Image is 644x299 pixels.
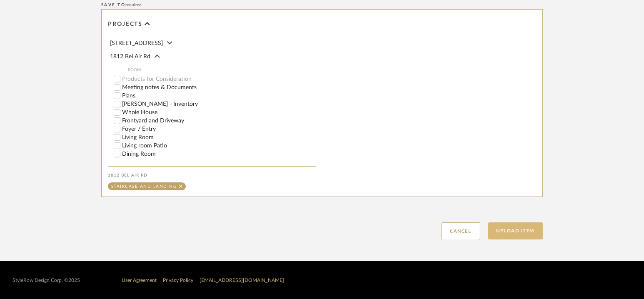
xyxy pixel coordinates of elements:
span: [STREET_ADDRESS] [110,40,163,46]
label: Meeting notes & Documents [122,85,316,90]
label: Living Room [122,135,316,140]
div: 1812 Bel Air Rd [108,173,316,178]
span: Projects [108,21,142,28]
button: Cancel [442,222,480,240]
label: Dining Room [122,151,316,157]
label: Living room Patio [122,143,316,149]
label: [PERSON_NAME] - Inventory [122,101,316,107]
a: [EMAIL_ADDRESS][DOMAIN_NAME] [200,278,284,283]
span: 1812 Bel Air Rd [110,54,150,60]
label: Whole House [122,110,316,115]
a: Privacy Policy [163,278,193,283]
label: Frontyard and Driveway [122,118,316,124]
label: Foyer / Entry [122,126,316,132]
span: ROOM [128,67,316,73]
button: Upload Item [488,222,543,239]
label: Plans [122,93,316,99]
span: required [126,3,142,7]
div: StyleRow Design Corp. ©2025 [12,277,80,284]
div: Staircase and Landing [111,184,177,189]
div: Save To [101,2,543,7]
a: User Agreement [122,278,157,283]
